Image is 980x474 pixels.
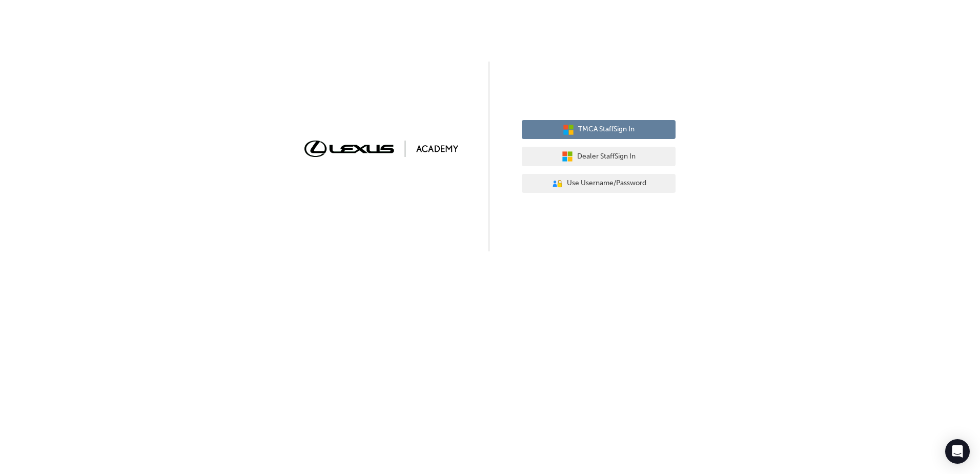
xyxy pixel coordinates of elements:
button: Dealer StaffSign In [522,147,676,166]
img: Trak [304,141,458,156]
div: Open Intercom Messenger [945,439,970,464]
span: Dealer Staff Sign In [577,151,636,163]
button: Use Username/Password [522,174,676,193]
button: TMCA StaffSign In [522,120,676,140]
span: Use Username/Password [567,177,646,189]
span: TMCA Staff Sign In [578,124,635,135]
